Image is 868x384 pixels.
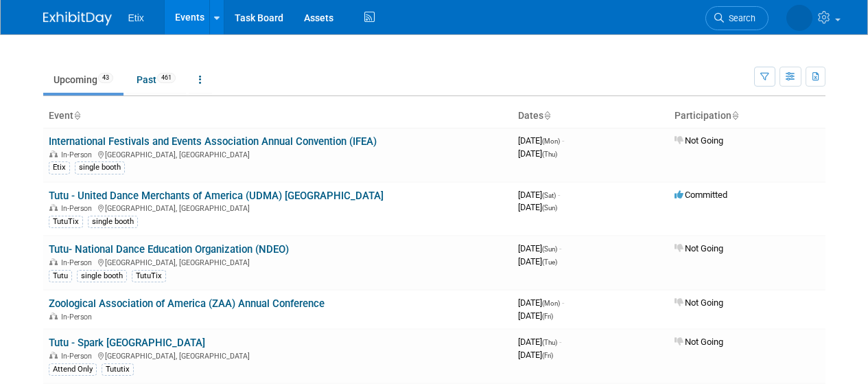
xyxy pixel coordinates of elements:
span: (Sat) [542,192,556,199]
a: Tutu- National Dance Education Organization (NDEO) [49,243,289,256]
div: [GEOGRAPHIC_DATA], [GEOGRAPHIC_DATA] [49,350,507,361]
img: In-Person Event [49,258,58,265]
span: In-Person [61,352,96,361]
span: Not Going [675,297,723,308]
span: - [559,243,561,253]
span: (Fri) [542,352,553,359]
span: (Sun) [542,204,557,212]
span: 43 [98,73,113,83]
span: (Fri) [542,313,553,320]
img: In-Person Event [49,352,58,359]
span: [DATE] [518,310,553,321]
span: (Sun) [542,245,557,253]
span: (Mon) [542,137,560,145]
span: Not Going [675,337,723,347]
a: Sort by Participation Type [731,110,738,121]
div: Attend Only [49,363,97,376]
img: In-Person Event [49,150,58,157]
span: In-Person [61,204,96,213]
span: [DATE] [518,256,557,267]
span: 461 [157,73,176,83]
a: Sort by Event Name [73,110,80,121]
div: single booth [77,270,127,282]
span: - [562,297,564,308]
span: Not Going [675,135,723,146]
div: TutuTix [49,216,83,228]
span: [DATE] [518,190,560,200]
span: Search [724,13,755,23]
span: - [558,190,560,200]
span: [DATE] [518,297,564,308]
span: (Tue) [542,258,557,266]
a: Sort by Start Date [543,110,550,121]
th: Participation [669,104,825,128]
span: In-Person [61,150,96,159]
div: single booth [75,161,125,174]
span: (Thu) [542,150,557,158]
div: Etix [49,161,70,174]
span: [DATE] [518,337,561,347]
div: [GEOGRAPHIC_DATA], [GEOGRAPHIC_DATA] [49,202,507,213]
div: single booth [88,216,138,228]
span: - [559,337,561,347]
span: Etix [128,12,144,23]
a: International Festivals and Events Association Annual Convention (IFEA) [49,135,377,148]
a: Past461 [126,67,186,93]
div: [GEOGRAPHIC_DATA], [GEOGRAPHIC_DATA] [49,256,507,267]
a: Zoological Association of America (ZAA) Annual Conference [49,297,325,310]
img: In-Person Event [49,204,58,211]
a: Tutu - United Dance Merchants of America (UDMA) [GEOGRAPHIC_DATA] [49,190,384,202]
span: [DATE] [518,135,564,146]
span: (Mon) [542,300,560,307]
span: [DATE] [518,202,557,212]
a: Upcoming43 [43,67,124,93]
span: [DATE] [518,148,557,159]
a: Search [705,6,769,30]
span: In-Person [61,258,96,267]
th: Event [43,104,513,128]
img: Jeff Woronka [786,5,812,31]
span: [DATE] [518,243,561,253]
span: [DATE] [518,350,553,360]
span: - [562,135,564,146]
img: ExhibitDay [43,12,112,25]
div: Tutu [49,270,72,282]
div: Tututix [102,363,134,376]
img: In-Person Event [49,313,58,319]
div: [GEOGRAPHIC_DATA], [GEOGRAPHIC_DATA] [49,148,507,159]
span: Not Going [675,243,723,253]
a: Tutu - Spark [GEOGRAPHIC_DATA] [49,337,205,349]
span: In-Person [61,313,96,321]
th: Dates [513,104,669,128]
span: Committed [675,190,727,200]
span: (Thu) [542,339,557,346]
div: TutuTix [132,270,166,282]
